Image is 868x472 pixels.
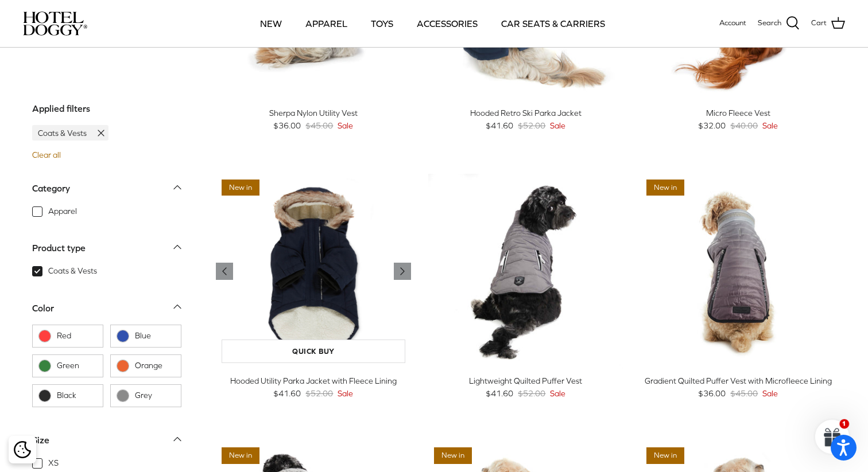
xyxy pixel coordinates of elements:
a: TOYS [361,4,404,43]
span: $41.60 [486,387,513,400]
span: New in [646,447,684,464]
span: New in [222,447,259,464]
button: Cookie policy [12,440,32,460]
span: Search [758,17,781,29]
span: Account [719,18,746,27]
span: New in [646,180,684,196]
span: Grey [135,390,175,401]
span: $52.00 [305,387,333,400]
span: $32.00 [698,119,726,132]
a: Gradient Quilted Puffer Vest with Microfleece Lining [641,174,836,369]
span: New in [222,180,259,196]
a: Quick buy [222,340,405,363]
a: Previous [216,263,233,280]
span: $45.00 [730,387,758,400]
div: Micro Fleece Vest [641,107,836,119]
span: Red [57,330,97,342]
a: Color [32,299,181,325]
a: Hooded Retro Ski Parka Jacket $41.60 $52.00 Sale [428,107,623,132]
span: $41.60 [486,119,513,132]
img: Cookie policy [14,441,31,458]
a: Lightweight Quilted Puffer Vest [428,174,623,369]
span: Coats & Vests [48,266,97,277]
span: $40.00 [730,119,758,132]
div: Hooded Utility Parka Jacket with Fleece Lining [216,375,411,387]
a: Hooded Utility Parka Jacket with Fleece Lining [216,174,411,369]
div: Cookie policy [9,436,36,463]
span: Blue [135,330,175,342]
a: Lightweight Quilted Puffer Vest $41.60 $52.00 Sale [428,375,623,400]
a: Cart [811,16,845,31]
span: 20% off [434,180,475,196]
a: NEW [250,4,292,43]
img: hoteldoggycom [23,11,87,36]
span: New in [434,447,472,464]
span: XS [48,458,59,469]
div: Primary navigation [170,4,694,43]
div: Gradient Quilted Puffer Vest with Microfleece Lining [641,375,836,387]
a: ACCESSORIES [406,4,488,43]
span: $45.00 [305,119,333,132]
a: Category [32,180,181,205]
a: Clear all [32,150,61,159]
div: Color [32,301,54,315]
div: Hooded Retro Ski Parka Jacket [428,107,623,119]
span: $52.00 [518,119,545,132]
div: Product type [32,241,86,256]
a: Previous [394,263,411,280]
span: Apparel [48,206,77,217]
span: Black [57,390,97,401]
span: Cart [811,17,827,29]
span: $52.00 [518,387,545,400]
span: Sale [762,119,778,132]
a: Sherpa Nylon Utility Vest $36.00 $45.00 Sale [216,107,411,132]
div: Lightweight Quilted Puffer Vest [428,375,623,387]
a: CAR SEATS & CARRIERS [491,4,615,43]
a: Product type [32,239,181,265]
a: APPAREL [295,4,358,43]
a: Size [32,431,181,457]
span: $36.00 [273,119,301,132]
span: $41.60 [273,387,301,400]
span: Sale [338,119,353,132]
a: Coats & Vests [32,125,108,141]
a: Micro Fleece Vest $32.00 $40.00 Sale [641,107,836,132]
span: Sale [338,387,353,400]
span: Orange [135,360,175,372]
div: Size [32,433,49,448]
span: Coats & Vests [32,126,91,139]
a: Gradient Quilted Puffer Vest with Microfleece Lining $36.00 $45.00 Sale [641,375,836,400]
span: Sale [550,387,565,400]
div: Category [32,181,70,196]
a: Account [719,17,746,29]
a: Hooded Utility Parka Jacket with Fleece Lining $41.60 $52.00 Sale [216,375,411,400]
div: Applied filters [32,101,90,116]
span: Sale [762,387,778,400]
span: Green [57,360,97,372]
a: Search [758,16,800,31]
div: Sherpa Nylon Utility Vest [216,107,411,119]
span: Sale [550,119,565,132]
span: $36.00 [698,387,726,400]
